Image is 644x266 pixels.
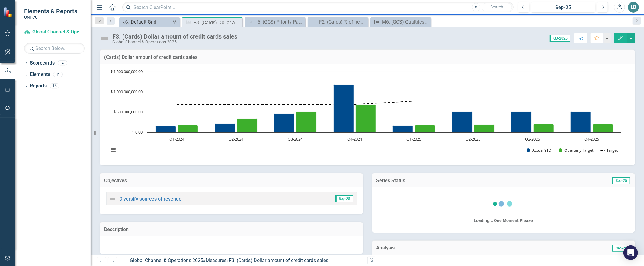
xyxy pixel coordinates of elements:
div: 16 [50,83,59,88]
a: Diversify sources of revenue [119,196,181,202]
button: Show Target [601,148,619,153]
div: Sep-25 [533,4,593,11]
a: F2. (Cards) % of new credit card account growth YOY [309,18,367,26]
span: Sep-25 [612,177,630,184]
path: Q2-2025, 194,279,053.01. Quarterly Target. [474,124,495,132]
div: 41 [53,72,63,77]
span: Elements & Reports [24,8,77,15]
svg: Interactive chart [106,69,624,159]
img: Not Defined [109,195,116,202]
span: Q3-2025 [550,35,570,42]
a: Global Channel & Operations 2025 [130,258,203,263]
div: 4 [58,61,67,66]
span: Sep-25 [335,195,353,202]
a: Elements [30,71,50,78]
img: Not Defined [100,33,109,43]
div: Open Intercom Messenger [623,245,638,260]
div: F3. (Cards) Dollar amount of credit cards sales [112,33,237,40]
a: I5. (GCS) Priority Pass digitization [246,18,304,26]
button: View chart menu, Chart [109,145,117,154]
button: LB [628,2,639,13]
div: Chart. Highcharts interactive chart. [106,69,629,159]
a: Scorecards [30,60,55,67]
text: Q3-2025 [525,136,540,142]
h3: Objectives [104,178,358,183]
input: Search ClearPoint... [122,2,514,13]
button: Show Actual YTD [527,148,552,153]
div: F3. (Cards) Dollar amount of credit cards sales [229,258,328,263]
text: Q4-2025 [584,136,599,142]
text: $ 500,000,000.00 [114,109,143,115]
text: $ 1,500,000,000.00 [111,69,143,74]
a: Measures [206,258,226,263]
button: Search [482,3,512,11]
path: Q1-2024, 158,393,291. Actual YTD. [156,126,176,132]
text: Target [607,147,618,153]
text: Q3-2024 [288,136,303,142]
path: Q1-2025, 173,953,588.1. Quarterly Target. [415,125,435,132]
path: Q3-2025, 518,595,449. Actual YTD. [511,111,532,132]
small: UNFCU [24,15,77,20]
h3: Series Status [376,178,532,183]
text: $ 1,000,000,000.00 [111,89,143,94]
path: Q3-2024, 518,320,530. Quarterly Target. [296,111,317,132]
text: Q1-2024 [169,136,184,142]
h3: (Cards) Dollar amount of credit cards sales [104,55,630,60]
a: M6. (GCS) Qualtrics quality of service score [372,18,429,26]
path: Q2-2025, 518,595,449. Actual YTD. [452,111,473,132]
path: Q4-2025, 202,869,324.01. Quarterly Target. [593,124,613,132]
path: Q2-2024, 345,547,020. Quarterly Target. [237,118,258,132]
path: Q3-2024, 466,991,865. Actual YTD. [274,113,294,132]
text: $ 0.00 [132,129,143,135]
text: Quarterly Target [565,147,594,153]
img: ClearPoint Strategy [3,7,14,17]
span: Search [490,5,503,9]
text: Q2-2025 [466,136,481,142]
div: Loading... One Moment Please [474,217,533,223]
div: I5. (GCS) Priority Pass digitization [256,18,304,26]
h3: Description [104,227,358,232]
h3: Analysis [376,245,504,251]
path: Q4-2024, 1,181,205,746. Actual YTD. [334,84,354,132]
path: Q2-2024, 218,401,169. Actual YTD. [215,123,235,132]
path: Q4-2025, 518,595,449. Actual YTD. [571,111,591,132]
div: Global Channel & Operations 2025 [112,40,237,44]
a: Default Grid [121,18,171,26]
text: Actual YTD [532,147,551,153]
div: F2. (Cards) % of new credit card account growth YOY [319,18,367,26]
text: Q4-2024 [347,136,362,142]
div: » » [121,257,363,264]
path: Q4-2024, 691,094,039. Quarterly Target. [356,104,376,132]
div: Default Grid [131,18,171,26]
text: Q1-2025 [406,136,421,142]
button: Sep-25 [531,2,595,13]
path: Q1-2024, 172,773,510. Quarterly Target. [178,125,198,132]
span: Sep-25 [612,245,630,252]
path: Q3-2025, 204,469,247.54. Quarterly Target. [534,124,554,132]
a: Global Channel & Operations 2025 [24,29,85,36]
a: Reports [30,83,47,90]
div: M6. (GCS) Qualtrics quality of service score [382,18,429,26]
button: Show Quarterly Target [559,148,594,153]
input: Search Below... [24,43,85,54]
div: F3. (Cards) Dollar amount of credit cards sales [194,19,241,26]
path: Q1-2025, 166,316,715. Actual YTD. [393,125,413,132]
text: Q2-2024 [229,136,244,142]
